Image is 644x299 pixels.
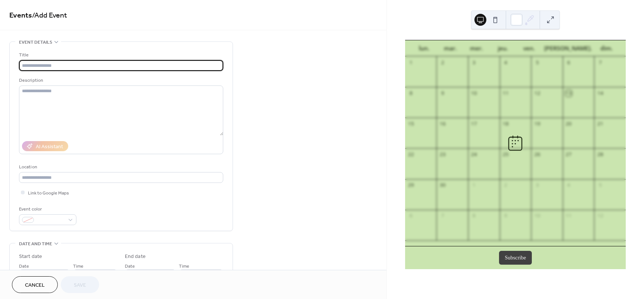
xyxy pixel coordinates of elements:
[502,59,509,66] div: 4
[597,182,604,189] div: 5
[439,182,446,189] div: 30
[408,151,414,158] div: 22
[597,212,604,219] div: 12
[542,40,594,56] div: [PERSON_NAME].
[597,121,604,127] div: 21
[534,182,540,189] div: 3
[439,121,446,127] div: 16
[32,8,67,23] span: / Add Event
[565,121,572,127] div: 20
[534,121,540,127] div: 19
[408,121,414,127] div: 15
[502,90,509,97] div: 11
[597,151,604,158] div: 28
[439,59,446,66] div: 2
[565,212,572,219] div: 11
[19,38,52,46] span: Event details
[502,182,509,189] div: 2
[464,40,490,56] div: mer.
[534,59,540,66] div: 5
[471,212,477,219] div: 8
[597,59,604,66] div: 7
[471,151,477,158] div: 24
[499,251,532,265] button: Subscribe
[565,90,572,97] div: 13
[19,163,222,171] div: Location
[19,51,222,59] div: Title
[565,182,572,189] div: 4
[19,240,52,248] span: Date and time
[502,121,509,127] div: 18
[437,40,463,56] div: mar.
[19,205,75,213] div: Event color
[28,189,69,197] span: Link to Google Maps
[408,90,414,97] div: 8
[125,262,135,270] span: Date
[411,40,437,56] div: lun.
[439,90,446,97] div: 9
[408,59,414,66] div: 1
[125,253,146,261] div: End date
[565,151,572,158] div: 27
[19,262,29,270] span: Date
[408,212,414,219] div: 6
[19,253,42,261] div: Start date
[502,151,509,158] div: 25
[471,90,477,97] div: 10
[439,212,446,219] div: 7
[565,59,572,66] div: 6
[471,182,477,189] div: 1
[9,8,32,23] a: Events
[439,151,446,158] div: 23
[534,151,540,158] div: 26
[594,40,620,56] div: dim.
[73,262,83,270] span: Time
[490,40,516,56] div: jeu.
[408,182,414,189] div: 29
[25,281,45,289] span: Cancel
[516,40,542,56] div: ven.
[12,276,58,293] button: Cancel
[502,212,509,219] div: 9
[179,262,189,270] span: Time
[534,90,540,97] div: 12
[534,212,540,219] div: 10
[597,90,604,97] div: 14
[19,77,222,84] div: Description
[471,59,477,66] div: 3
[471,121,477,127] div: 17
